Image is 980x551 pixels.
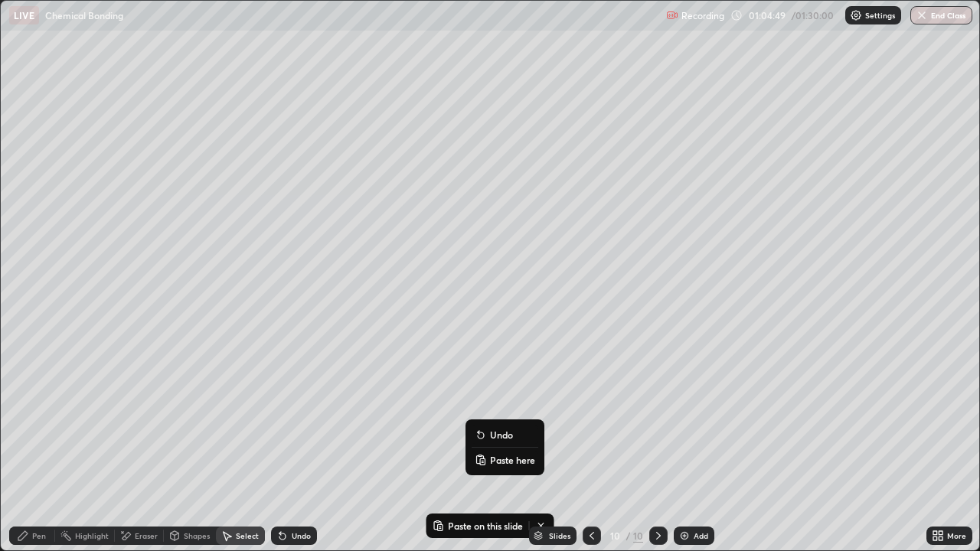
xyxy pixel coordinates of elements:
div: Add [694,532,708,540]
img: end-class-cross [916,9,928,21]
div: Highlight [75,532,109,540]
img: add-slide-button [678,530,691,542]
p: Paste on this slide [448,520,523,532]
p: Chemical Bonding [45,9,123,21]
button: End Class [910,6,972,24]
div: 10 [607,531,622,540]
div: Shapes [184,532,210,540]
div: Select [236,532,259,540]
p: Settings [865,11,895,19]
div: More [947,532,966,540]
div: Slides [549,532,570,540]
div: Pen [32,532,46,540]
div: / [626,531,630,540]
button: Undo [472,425,538,444]
p: Paste here [490,454,535,466]
button: Paste on this slide [430,517,526,535]
div: 10 [633,529,643,543]
img: class-settings-icons [850,9,862,21]
div: Eraser [135,532,158,540]
button: Paste here [472,451,538,469]
p: LIVE [14,9,34,21]
img: recording.375f2c34.svg [666,9,678,21]
p: Recording [681,10,724,21]
p: Undo [490,429,513,441]
div: Undo [292,532,311,540]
